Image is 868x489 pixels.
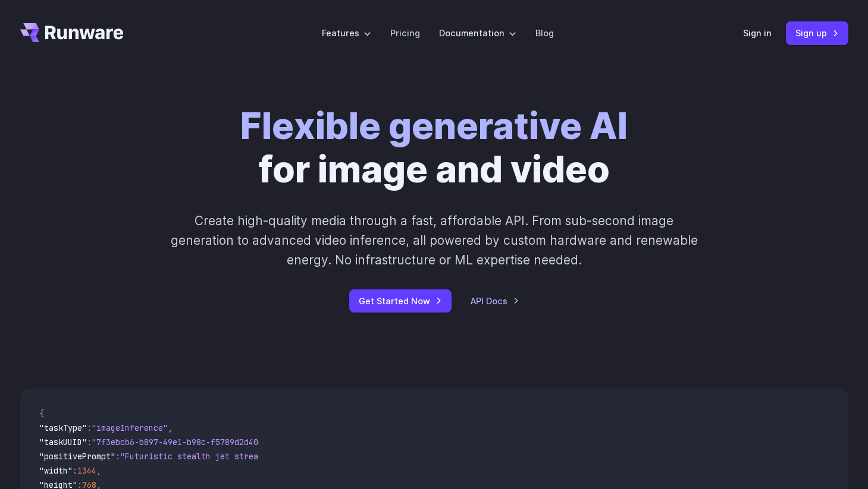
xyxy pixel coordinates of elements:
span: : [115,451,120,462]
span: , [168,422,173,433]
a: Go to / [20,23,124,42]
span: "width" [39,465,73,476]
a: Blog [535,26,554,40]
p: Create high-quality media through a fast, affordable API. From sub-second image generation to adv... [169,211,699,270]
span: : [87,422,92,433]
a: Get Started Now [349,289,452,313]
span: : [87,437,92,447]
span: "positivePrompt" [39,451,115,462]
h1: for image and video [240,105,628,192]
span: "Futuristic stealth jet streaking through a neon-lit cityscape with glowing purple exhaust" [120,451,553,462]
a: Sign up [786,21,848,45]
span: "taskUUID" [39,437,87,447]
label: Documentation [439,26,516,40]
span: , [96,465,101,476]
span: "taskType" [39,422,87,433]
span: : [73,465,77,476]
strong: Flexible generative AI [240,104,628,148]
label: Features [322,26,371,40]
span: { [39,408,44,419]
span: "7f3ebcb6-b897-49e1-b98c-f5789d2d40d7" [92,437,272,447]
a: API Docs [471,294,519,308]
span: 1344 [77,465,96,476]
a: Sign in [743,26,772,40]
a: Pricing [390,26,420,40]
span: "imageInference" [92,422,168,433]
